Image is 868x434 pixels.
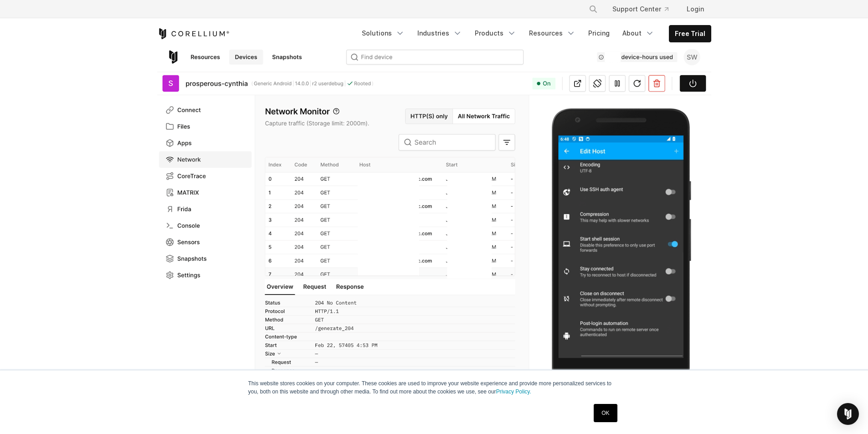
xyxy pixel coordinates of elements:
[617,25,660,41] a: About
[669,26,711,42] a: Free Trial
[356,25,410,41] a: Solutions
[157,44,711,434] img: Runtime Application Security: From ASPM to Real-Time Detection
[356,25,711,42] div: Navigation Menu
[469,25,522,41] a: Products
[585,1,601,17] button: Search
[157,28,230,39] a: Corellium Home
[248,379,620,396] p: This website stores cookies on your computer. These cookies are used to improve your website expe...
[583,25,615,41] a: Pricing
[524,25,581,41] a: Resources
[496,388,531,395] a: Privacy Policy.
[679,1,711,17] a: Login
[594,404,617,422] a: OK
[578,1,711,17] div: Navigation Menu
[412,25,467,41] a: Industries
[605,1,676,17] a: Support Center
[837,403,859,425] div: Open Intercom Messenger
